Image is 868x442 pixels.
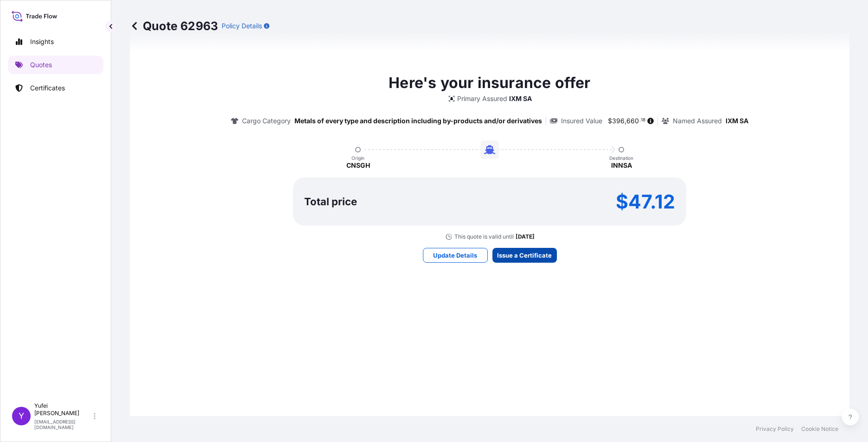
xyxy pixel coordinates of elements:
p: IXM SA [509,94,532,103]
p: Insights [30,37,54,46]
a: Cookie Notice [801,425,838,433]
span: . [639,119,641,122]
p: Metals of every type and description including by-products and/or derivatives [294,116,542,126]
p: Origin [351,155,364,161]
p: Named Assured [673,116,722,126]
span: 18 [641,119,645,122]
p: Destination [609,155,633,161]
p: [EMAIL_ADDRESS][DOMAIN_NAME] [34,419,92,430]
button: Update Details [423,248,488,263]
p: Insured Value [561,116,602,126]
a: Certificates [8,79,103,97]
p: Certificates [30,83,65,93]
p: [DATE] [516,233,535,240]
button: Issue a Certificate [492,248,557,263]
p: $47.12 [616,194,675,209]
span: 396 [612,118,625,124]
a: Privacy Policy [756,425,794,433]
p: IXM SA [726,116,748,126]
span: , [625,118,626,124]
span: 660 [626,118,639,124]
span: Y [19,411,24,421]
p: Yufei [PERSON_NAME] [34,402,92,417]
p: Quotes [30,60,52,69]
p: Policy Details [222,21,262,31]
p: INNSA [611,161,632,170]
a: Quotes [8,56,103,74]
p: Total price [304,197,357,206]
p: Quote 62963 [130,19,218,33]
p: Issue a Certificate [497,251,552,260]
span: $ [608,118,612,124]
a: Insights [8,32,103,51]
p: CNSGH [346,161,370,170]
p: Update Details [433,251,477,260]
p: Cargo Category [242,116,291,126]
p: This quote is valid until [454,233,514,240]
p: Primary Assured [457,94,507,103]
p: Here's your insurance offer [389,72,590,94]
